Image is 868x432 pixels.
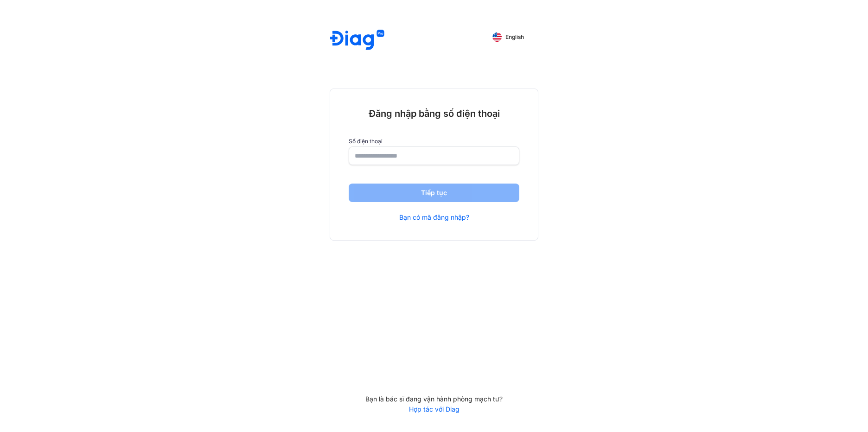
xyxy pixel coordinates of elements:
[399,213,469,222] a: Bạn có mã đăng nhập?
[330,30,384,51] img: logo
[349,108,519,120] div: Đăng nhập bằng số điện thoại
[505,34,524,40] span: English
[349,184,519,202] button: Tiếp tục
[349,138,519,145] label: Số điện thoại
[486,30,530,44] button: English
[492,32,502,42] img: English
[330,395,538,403] div: Bạn là bác sĩ đang vận hành phòng mạch tư?
[330,405,538,413] a: Hợp tác với Diag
